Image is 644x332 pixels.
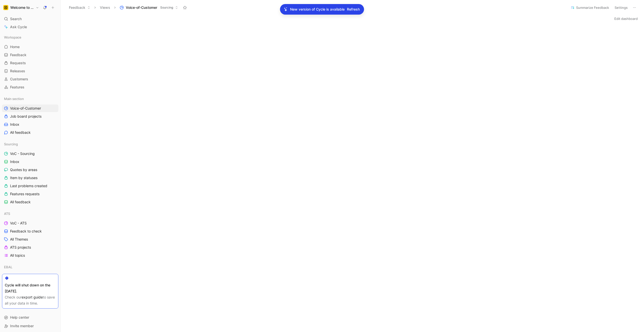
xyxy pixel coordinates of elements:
span: Feedback to check [10,229,42,234]
a: Feedback to check [2,227,58,235]
span: VoC - Sourcing [10,151,35,156]
a: Customers [2,75,58,83]
button: Summarize Feedback [568,4,611,11]
span: Features [10,85,24,90]
button: Welcome to the JungleWelcome to the Jungle [2,4,40,11]
div: Search [2,15,58,23]
button: Feedback [67,4,93,11]
button: Views [98,4,112,11]
span: Last problems created [10,183,47,188]
a: VoC - ATS [2,219,58,227]
span: Inbox [10,159,19,164]
a: Releases [2,67,58,75]
span: Releases [10,69,25,74]
a: All topics [2,252,58,259]
img: Welcome to the Jungle [3,5,8,10]
a: Features [2,83,58,91]
div: SourcingVoC - SourcingInboxQuotes by areasItem by statusesLast problems createdFeatures requestsA... [2,140,58,206]
button: Edit dashboard [612,15,640,22]
a: Inbox [2,158,58,165]
span: All topics [10,253,25,258]
a: Job board projects [2,113,58,120]
span: All feedback [10,200,31,205]
a: All Themes [2,236,58,243]
div: Help center [2,314,58,321]
a: VoC - Sourcing [2,150,58,157]
span: Customers [10,77,28,82]
div: EBAL [2,263,58,272]
span: Feedback [10,52,26,57]
a: Features requests [2,190,58,198]
div: ATS [2,210,58,217]
span: Voice-of-Customer [126,5,157,10]
span: Item by statuses [10,175,37,180]
span: Ask Cycle [10,24,27,30]
span: All feedback [10,130,31,135]
span: Features requests [10,191,39,196]
a: Voice-of-Customer [2,105,58,112]
span: Search [10,16,22,22]
span: Quotes by areas [10,167,37,172]
p: New version of Cycle is available [290,6,345,12]
a: Feedback [2,51,58,59]
div: Check our to save all your data in time. [5,294,56,306]
a: Ask Cycle [2,23,58,31]
span: Invite member [10,324,34,328]
span: ATS [4,211,10,216]
span: EBAL [4,264,12,270]
span: Workspace [4,35,21,40]
a: ATS projects [2,244,58,251]
h1: Welcome to the Jungle [10,5,34,10]
div: ATSVoC - ATSFeedback to checkAll ThemesATS projectsAll topics [2,210,58,259]
a: Last problems created [2,182,58,190]
span: ATS projects [10,245,31,250]
span: Requests [10,60,26,65]
a: export guide [22,295,43,299]
a: Inbox [2,121,58,128]
div: Invite member [2,322,58,330]
a: Item by statuses [2,174,58,182]
a: Home [2,43,58,51]
span: Help center [10,315,29,319]
a: Requests [2,59,58,67]
span: Job board projects [10,114,42,119]
div: EBAL [2,263,58,271]
a: All feedback [2,198,58,206]
span: Voice-of-Customer [10,106,41,111]
span: All Themes [10,237,28,242]
span: Inbox [10,122,19,127]
span: Home [10,44,20,49]
span: Sourcing [4,142,18,147]
button: Refresh [347,6,360,13]
button: Settings [612,4,630,11]
div: Sourcing [2,140,58,148]
span: VoC - ATS [10,221,27,226]
a: All feedback [2,129,58,136]
span: Main section [4,96,24,101]
button: Voice-of-CustomerSourcing [117,4,180,11]
div: Main section [2,95,58,103]
span: Sourcing [160,5,173,10]
div: Main sectionVoice-of-CustomerJob board projectsInboxAll feedback [2,95,58,136]
a: Quotes by areas [2,166,58,174]
div: Workspace [2,34,58,41]
div: Cycle will shut down on the [DATE]. [5,282,56,294]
